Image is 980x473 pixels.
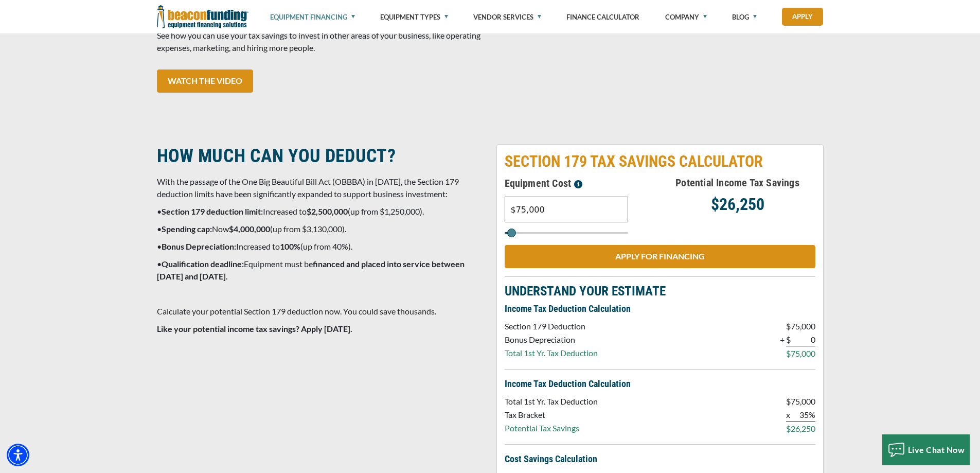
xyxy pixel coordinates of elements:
[782,8,823,26] a: Apply
[505,453,815,465] p: Cost Savings Calculation
[157,240,484,253] p: • Increased to (up from 40%).
[157,205,484,218] p: • Increased to (up from $1,250,000).
[786,347,791,360] p: $
[157,29,484,54] p: See how you can use your tax savings to invest in other areas of your business, like operating ex...
[882,434,970,465] button: Live Chat Now
[162,241,236,251] strong: Bonus Depreciation:
[157,69,253,93] a: WATCH THE VIDEO
[157,305,484,318] p: Calculate your potential Section 179 deduction now. You could save thousands.
[786,395,791,408] p: $
[791,395,815,408] p: 75,000
[307,206,348,216] strong: $2,500,000
[791,409,815,422] p: 35%
[786,320,791,332] p: $
[505,245,815,268] a: APPLY FOR FINANCING
[791,334,815,346] p: 0
[791,423,815,435] p: 26,250
[505,197,628,222] input: Text field
[505,378,815,390] p: Income Tax Deduction Calculation
[7,444,29,466] div: Accessibility Menu
[505,347,598,359] p: Total 1st Yr. Tax Deduction
[157,176,484,200] p: With the passage of the One Big Beautiful Bill Act (OBBBA) in [DATE], the Section 179 deduction l...
[780,334,785,346] p: +
[660,198,815,211] p: $26,250
[280,241,300,251] strong: 100%
[505,334,598,346] p: Bonus Depreciation
[505,422,598,434] p: Potential Tax Savings
[157,258,484,283] p: • Equipment must be .
[786,334,791,346] p: $
[574,180,582,188] img: section-179-tooltip
[157,223,484,235] p: • Now (up from $3,130,000).
[505,175,660,191] h5: Equipment Cost
[791,347,815,360] p: 75,000
[162,224,212,234] strong: Spending cap:
[505,320,598,332] p: Section 179 Deduction
[162,259,244,269] strong: Qualification deadline:
[791,320,815,332] p: 75,000
[505,285,815,297] p: UNDERSTAND YOUR ESTIMATE
[157,144,484,168] h2: HOW MUCH CAN YOU DEDUCT?
[571,175,585,191] button: Please enter a value between $3,000 and $3,000,000
[660,175,815,190] h5: Potential Income Tax Savings
[505,152,815,171] p: SECTION 179 TAX SAVINGS CALCULATOR
[505,395,598,408] p: Total 1st Yr. Tax Deduction
[786,409,791,422] p: x
[505,232,628,234] input: Select range
[505,409,598,421] p: Tax Bracket
[786,423,791,435] p: $
[229,224,270,234] strong: $4,000,000
[157,324,352,334] strong: Like your potential income tax savings? Apply [DATE].
[162,206,263,216] strong: Section 179 deduction limit:
[505,303,815,315] p: Income Tax Deduction Calculation
[908,445,965,454] span: Live Chat Now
